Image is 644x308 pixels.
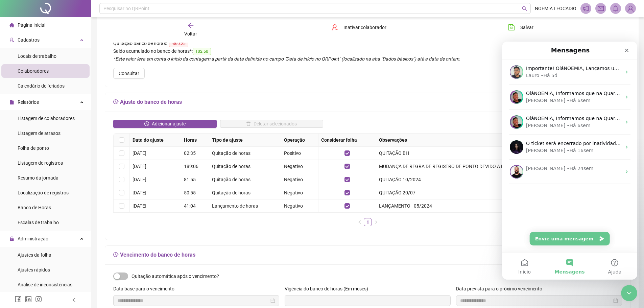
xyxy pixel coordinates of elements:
[8,123,21,137] img: Profile image for Rodolfo
[113,99,119,104] span: field-time
[18,83,65,89] span: Calendário de feriados
[133,176,178,183] div: [DATE]
[113,48,190,54] span: Saldo acumulado no banco de horas
[113,285,179,292] label: Data base para o vencimento
[212,176,278,183] div: Quitação de horas
[152,120,186,127] span: Adicionar ajuste
[16,228,29,233] span: Início
[372,218,380,226] li: Próxima página
[376,160,622,173] td: MUDANÇA DE REGRA DE REGISTRO DE PONTO DEVIDO A MUDANÇA DE FUNÇÃO
[24,55,63,63] div: [PERSON_NAME]
[65,105,91,113] div: • Há 16sem
[181,147,209,160] td: 02:35
[9,23,14,27] span: home
[52,228,82,233] span: Mensagens
[18,267,50,273] span: Ajustes rápidos
[65,123,91,131] div: • Há 24sem
[181,160,209,173] td: 189:06
[18,53,56,59] span: Locais de trabalho
[18,160,63,166] span: Listagem de registros
[358,220,362,224] span: left
[181,199,209,213] td: 41:04
[18,116,75,121] span: Listagem de colaboradores
[133,189,178,196] div: [DATE]
[374,220,378,224] span: right
[376,134,622,147] th: Observações
[8,99,21,112] img: Profile image for Maria
[376,173,622,186] td: QUITAÇÃO 10/2024
[212,202,278,210] div: Lançamento de horas
[132,273,219,280] span: Quitação automática após o vencimento?
[187,22,194,29] span: arrow-left
[456,285,547,292] label: Data prevista para o próximo vencimento
[285,285,373,292] label: Vigência do banco de horas (Em meses)
[45,211,90,238] button: Mensagens
[284,202,315,210] div: Negativo
[181,173,209,186] td: 81:55
[24,74,617,79] span: OláNOEMIA, Informamos que na Quarta-feira ([DATE]) não estaremos disponíveis devido ao feriado da...
[613,5,619,11] span: bell
[343,24,386,31] span: Inativar colaborador
[133,202,178,210] div: [DATE]
[503,22,539,33] button: Salvar
[520,24,533,31] span: Salvar
[35,296,42,303] span: instagram
[18,220,59,225] span: Escalas de trabalho
[212,189,278,196] div: Quitação de horas
[583,5,589,11] span: notification
[65,80,88,88] div: • Há 6sem
[9,236,14,241] span: lock
[220,120,324,128] button: Deletar selecionados
[113,120,217,128] button: Adicionar ajuste
[106,228,119,233] span: Ajuda
[326,22,391,33] button: Inativar colaborador
[9,38,14,42] span: user-add
[284,176,315,183] div: Negativo
[364,218,372,226] li: 1
[356,218,364,226] button: left
[364,218,372,226] a: 1
[181,186,209,199] td: 50:55
[331,24,338,31] span: user-delete
[284,149,315,157] div: Positivo
[113,68,145,79] button: Consultar
[24,99,416,104] span: O ticket será encerrado por inatividade. Caso ainda tenha dúvidas, ou precise de qualquer suporte...
[376,186,622,199] td: QUITAÇÃO 20/07
[193,48,211,55] span: 102:50
[113,56,460,62] em: *Este valor leva em conta o início da contagem a partir da data definida no campo "Data de início...
[212,149,278,157] div: Quitação de horas
[113,41,167,46] span: Quitação banco de horas:
[18,236,48,241] span: Administração
[281,134,318,147] th: Operação
[144,121,149,126] span: clock-circle
[28,190,108,204] button: Envie uma mensagem
[18,175,58,181] span: Resumo da jornada
[212,163,278,170] div: Quitação de horas
[284,163,315,170] div: Negativo
[72,298,76,302] span: left
[113,251,622,259] h5: Vencimento do banco de horas
[24,105,63,113] div: [PERSON_NAME]
[184,31,197,37] span: Voltar
[18,190,69,195] span: Localização de registros
[18,37,40,43] span: Cadastros
[39,30,55,38] div: • Há 5d
[133,163,178,170] div: [DATE]
[18,205,51,210] span: Banco de Horas
[9,100,14,104] span: file
[356,218,364,226] li: Página anterior
[24,30,37,38] div: Lauro
[318,134,376,147] th: Considerar folha
[18,145,49,151] span: Folha de ponto
[18,131,61,136] span: Listagem de atrasos
[18,99,39,105] span: Relatórios
[113,47,622,55] div: :
[18,22,45,28] span: Página inicial
[15,296,22,303] span: facebook
[113,98,622,106] h5: Ajuste do banco de horas
[18,282,72,287] span: Análise de inconsistências
[284,189,315,196] div: Negativo
[598,5,604,11] span: mail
